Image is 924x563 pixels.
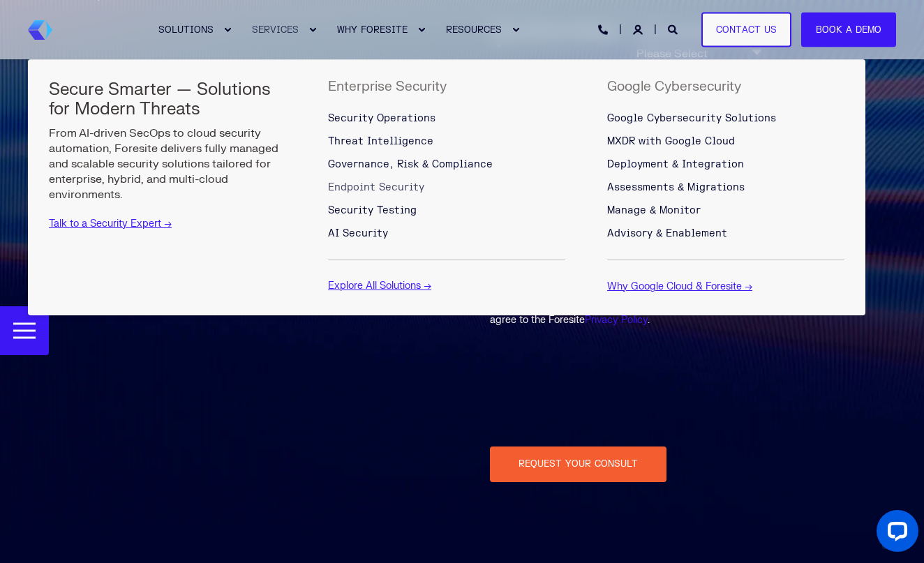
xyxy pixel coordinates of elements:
[446,24,502,35] span: RESOURCES
[490,446,666,482] input: Request Your Consult
[585,314,648,326] a: Privacy Policy
[28,20,52,40] a: Back to Home
[328,227,388,239] span: AI Security
[865,504,924,563] iframe: LiveChat chat widget
[328,112,435,124] span: Security Operations
[701,12,791,47] a: Contact Us
[607,112,776,124] span: Google Cybersecurity Solutions
[28,20,52,40] img: Foresite brand mark, a hexagon shape of blues with a directional arrow to the right hand side
[49,80,286,119] h5: Secure Smarter — Solutions for Modern Threats
[337,24,408,35] span: WHY FORESITE
[328,280,431,292] a: Explore All Solutions →
[512,26,520,34] div: Expand RESOURCES
[308,26,317,34] div: Expand SERVICES
[801,12,896,47] a: Book a Demo
[328,80,447,93] h5: Enterprise Security
[607,204,701,216] span: Manage & Monitor
[49,218,172,230] a: Talk to a Security Expert →
[607,181,745,193] span: Assessments & Migrations
[223,26,232,34] div: Expand SOLUTIONS
[490,363,669,405] iframe: reCAPTCHA
[607,80,741,93] h5: Google Cybersecurity
[49,126,286,202] p: From AI-driven SecOps to cloud security automation, Foresite delivers fully managed and scalable ...
[668,23,680,35] a: Open Search
[633,23,646,35] a: Login
[328,158,493,170] span: Governance, Risk & Compliance
[607,158,744,170] span: Deployment & Integration
[607,227,727,239] span: Advisory & Enablement
[607,280,752,292] a: Why Google Cloud & Foresite →
[417,26,426,34] div: Expand WHY FORESITE
[607,135,735,147] span: MXDR with Google Cloud
[328,135,433,147] span: Threat Intelligence
[328,181,424,193] span: Endpoint Security
[328,204,417,216] span: Security Testing
[158,24,214,35] span: SOLUTIONS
